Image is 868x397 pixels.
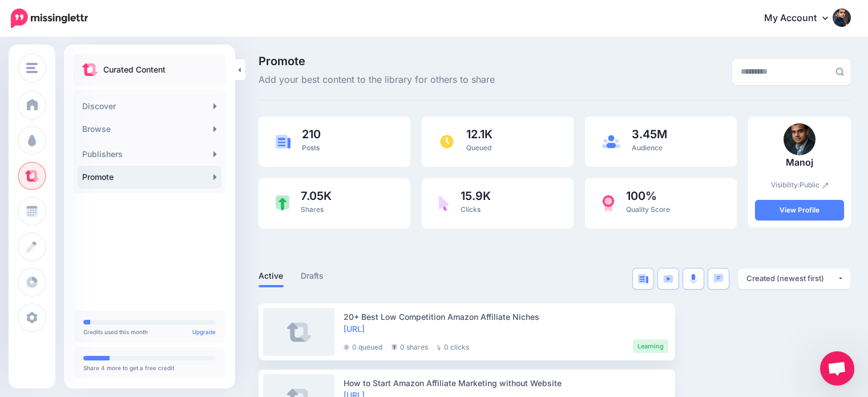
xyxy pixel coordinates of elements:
[78,95,221,118] a: Discover
[259,269,284,283] a: Active
[822,182,829,189] img: pencil.png
[302,143,320,152] span: Posts
[439,195,449,211] img: pointer-purple.png
[626,190,670,202] span: 100%
[344,377,668,389] div: How to Start Amazon Affiliate Marketing without Website
[301,205,324,214] span: Shares
[663,275,673,283] img: video-blue.png
[689,274,697,284] img: microphone.png
[835,67,844,76] img: search-grey-6.png
[302,129,321,140] span: 210
[344,311,668,323] div: 20+ Best Low Competition Amazon Affiliate Niches
[276,135,290,148] img: article-blue.png
[78,118,221,141] a: Browse
[632,143,663,152] span: Audience
[466,129,492,140] span: 12.1K
[78,166,221,189] a: Promote
[301,190,332,202] span: 7.05K
[633,339,668,353] li: Learning
[466,143,491,152] span: Queued
[301,269,324,283] a: Drafts
[626,205,670,214] span: Quality Score
[638,274,648,283] img: article-blue.png
[713,274,724,283] img: chat-square-blue.png
[746,273,837,284] div: Created (newest first)
[461,190,491,202] span: 15.9K
[344,324,365,334] a: [URL]
[738,268,851,289] button: Created (newest first)
[78,143,221,166] a: Publishers
[602,135,620,149] img: users-blue.png
[103,63,165,77] p: Curated Content
[602,195,615,212] img: prize-red.png
[276,195,289,211] img: share-green.png
[755,155,844,170] p: Manoj
[391,339,428,353] li: 0 shares
[437,344,441,350] img: pointer-grey.png
[11,9,88,28] img: Missinglettr
[820,351,854,386] div: Open chat
[753,5,851,33] a: My Account
[439,134,455,150] img: clock.png
[259,55,495,67] span: Promote
[437,339,469,353] li: 0 clicks
[632,129,667,140] span: 3.45M
[82,63,98,76] img: curate.png
[755,200,844,220] a: View Profile
[461,205,481,214] span: Clicks
[344,339,382,353] li: 0 queued
[344,344,349,350] img: clock-grey-darker.png
[391,344,397,350] img: share-grey.png
[259,73,495,87] span: Add your best content to the library for others to share
[755,179,844,191] p: Visibility:
[800,181,829,189] a: Public
[26,63,38,73] img: menu.png
[784,123,815,155] img: 8H70T1G7C1OSJSWIP4LMURR0GZ02FKMZ_thumb.png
